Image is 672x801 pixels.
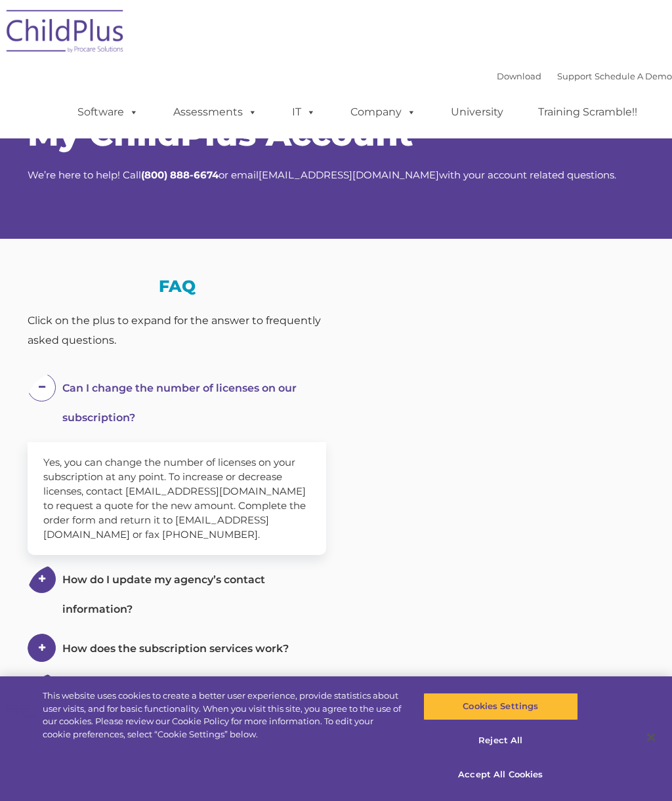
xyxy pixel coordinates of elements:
div: Click on the plus to expand for the answer to frequently asked questions. [28,311,326,350]
span: We’re here to help! Call or email with your account related questions. [28,169,616,181]
button: Reject All [423,727,578,754]
strong: ( [141,169,144,181]
span: How does the subscription services work? [62,642,289,655]
h3: FAQ [28,278,326,295]
div: This website uses cookies to create a better user experience, provide statistics about user visit... [43,689,403,741]
a: Download [497,71,541,81]
a: Company [337,99,429,125]
a: Software [64,99,152,125]
a: Schedule A Demo [595,71,672,81]
span: Can I change the number of licenses on our subscription? [62,382,297,424]
a: Training Scramble!! [525,99,650,125]
button: Accept All Cookies [423,760,578,788]
div: Yes, you can change the number of licenses on your subscription at any point. To increase or decr... [28,442,326,555]
a: [EMAIL_ADDRESS][DOMAIN_NAME] [259,169,439,181]
button: Close [637,723,665,752]
a: IT [279,99,329,125]
span: How do I update my agency’s contact information? [62,573,265,615]
a: University [438,99,516,125]
a: Assessments [160,99,270,125]
a: Support [557,71,592,81]
strong: 800) 888-6674 [144,169,219,181]
button: Cookies Settings [423,693,578,720]
font: | [497,71,672,81]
